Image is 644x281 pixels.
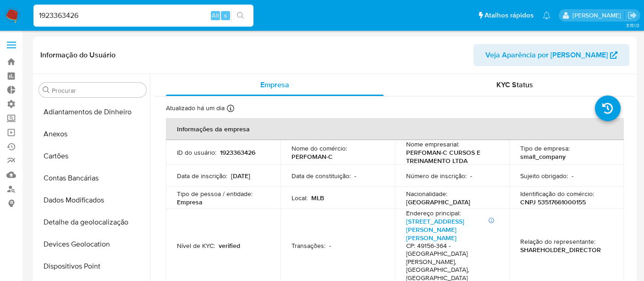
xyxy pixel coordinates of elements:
h1: Informação do Usuário [40,51,116,60]
th: Informações da empresa [166,118,624,140]
span: Atalhos rápidos [484,11,534,20]
p: Transações : [292,242,325,250]
button: Procurar [43,86,50,94]
p: verified [219,242,240,250]
p: Data de constituição : [292,172,351,180]
p: - [572,172,573,180]
p: MLB [311,194,324,202]
a: [STREET_ADDRESS][PERSON_NAME][PERSON_NAME] [406,217,464,242]
input: Procurar [52,86,143,95]
p: SHAREHOLDER_DIRECTOR [520,246,601,254]
span: KYC Status [496,79,533,90]
p: Tipo de pessoa / entidade : [177,190,253,198]
button: Devices Geolocation [35,233,150,255]
p: small_company [520,152,566,161]
span: s [224,11,227,20]
span: Veja Aparência por [PERSON_NAME] [485,44,608,66]
p: ID do usuário : [177,148,216,157]
a: Notificações [543,11,550,19]
p: Sujeito obrigado : [520,172,568,180]
p: 1923363426 [220,148,255,157]
p: Atualizado há um dia [166,104,225,112]
p: Empresa [177,198,203,206]
p: Endereço principal : [406,209,461,217]
button: Dispositivos Point [35,255,150,277]
p: Data de inscrição : [177,172,227,180]
p: PERFOMAN-C CURSOS E TREINAMENTO LTDA [406,148,495,165]
p: Tipo de empresa : [520,144,570,152]
button: Adiantamentos de Dinheiro [35,101,150,123]
button: search-icon [231,9,250,22]
button: Veja Aparência por [PERSON_NAME] [473,44,629,66]
p: alexandra.macedo@mercadolivre.com [572,11,624,20]
p: Identificação do comércio : [520,190,594,198]
p: Relação do representante : [520,237,595,246]
button: Dados Modificados [35,189,150,211]
p: - [354,172,356,180]
button: Cartões [35,145,150,167]
p: Local : [292,194,308,202]
p: - [329,242,331,250]
input: Pesquise usuários ou casos... [33,10,253,22]
p: [DATE] [231,172,250,180]
p: Nome do comércio : [292,144,347,152]
button: Anexos [35,123,150,145]
p: [GEOGRAPHIC_DATA] [406,198,470,206]
a: Sair [627,11,637,20]
p: - [470,172,472,180]
button: Detalhe da geolocalização [35,211,150,233]
button: Contas Bancárias [35,167,150,189]
p: CNPJ 53517661000155 [520,198,586,206]
span: Alt [212,11,219,20]
p: Nome empresarial : [406,140,459,148]
p: Nacionalidade : [406,190,447,198]
p: Número de inscrição : [406,172,467,180]
p: PERFOMAN-C [292,152,333,161]
p: Nível de KYC : [177,242,215,250]
span: Empresa [260,79,289,90]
